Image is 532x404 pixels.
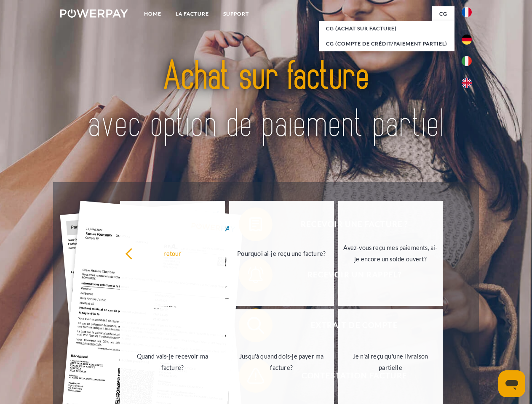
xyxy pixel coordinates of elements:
[137,6,168,21] a: Home
[234,351,329,373] div: Jusqu'à quand dois-je payer ma facture?
[343,242,438,265] div: Avez-vous reçu mes paiements, ai-je encore un solde ouvert?
[125,351,220,373] div: Quand vais-je recevoir ma facture?
[234,247,329,259] div: Pourquoi ai-je reçu une facture?
[60,9,128,18] img: logo-powerpay-white.svg
[216,6,256,21] a: Support
[319,21,454,36] a: CG (achat sur facture)
[462,35,472,45] img: de
[498,370,525,397] iframe: Bouton de lancement de la fenêtre de messagerie
[343,351,438,373] div: Je n'ai reçu qu'une livraison partielle
[338,201,443,306] a: Avez-vous reçu mes paiements, ai-je encore un solde ouvert?
[462,56,472,66] img: it
[125,247,220,259] div: retour
[168,6,216,21] a: LA FACTURE
[432,6,454,21] a: CG
[462,78,472,88] img: en
[462,7,472,17] img: fr
[319,36,454,51] a: CG (Compte de crédit/paiement partiel)
[80,40,452,161] img: title-powerpay_fr.svg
